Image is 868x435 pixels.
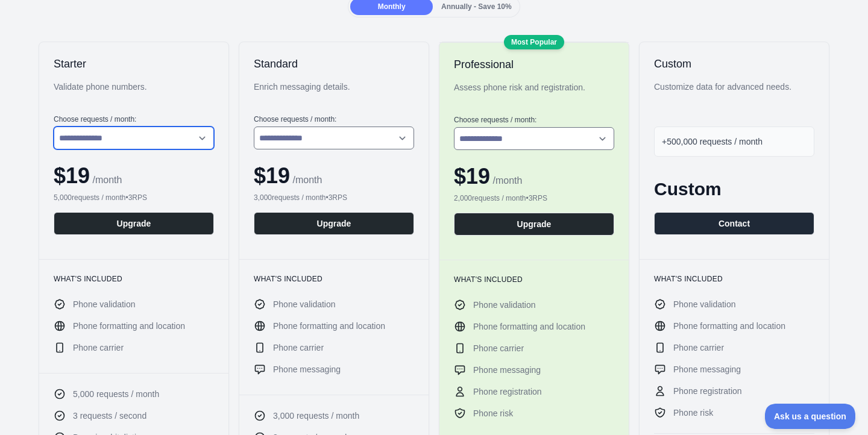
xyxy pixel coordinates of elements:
h3: What's included [254,274,414,284]
iframe: Toggle Customer Support [765,404,856,429]
span: Phone validation [273,298,336,310]
h3: What's included [654,274,814,284]
h3: What's included [454,275,614,284]
span: Phone validation [473,299,536,311]
span: Phone validation [673,298,736,310]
